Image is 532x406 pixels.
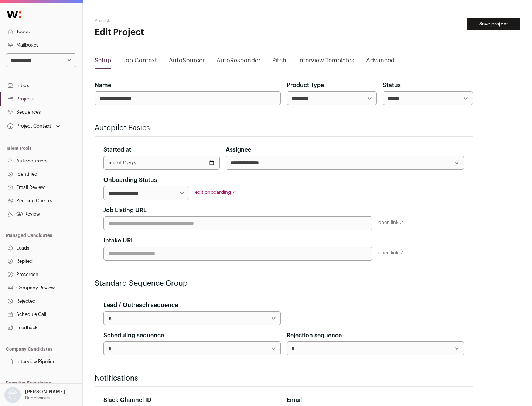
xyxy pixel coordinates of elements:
[103,236,134,245] label: Intake URL
[169,56,205,68] a: AutoSourcer
[272,56,286,68] a: Pitch
[103,396,151,405] label: Slack Channel ID
[103,145,131,154] label: Started at
[287,81,324,90] label: Product Type
[366,56,395,68] a: Advanced
[103,176,157,185] label: Onboarding Status
[95,123,473,133] h2: Autopilot Basics
[103,206,147,215] label: Job Listing URL
[95,18,236,24] h2: Projects
[3,387,66,403] button: Open dropdown
[95,81,111,90] label: Name
[95,27,236,38] h1: Edit Project
[103,331,164,340] label: Scheduling sequence
[123,56,157,68] a: Job Context
[287,331,342,340] label: Rejection sequence
[95,373,473,383] h2: Notifications
[216,56,260,68] a: AutoResponder
[4,387,21,403] img: nopic.png
[25,395,50,401] p: Bagelicious
[95,56,111,68] a: Setup
[383,81,401,90] label: Status
[298,56,354,68] a: Interview Templates
[6,121,62,131] button: Open dropdown
[25,389,65,395] p: [PERSON_NAME]
[6,123,51,129] div: Project Context
[287,396,464,405] div: Email
[226,145,251,154] label: Assignee
[95,278,473,289] h2: Standard Sequence Group
[467,18,520,30] button: Save project
[3,7,25,22] img: Wellfound
[195,190,236,195] a: edit onboarding ↗
[103,301,178,310] label: Lead / Outreach sequence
